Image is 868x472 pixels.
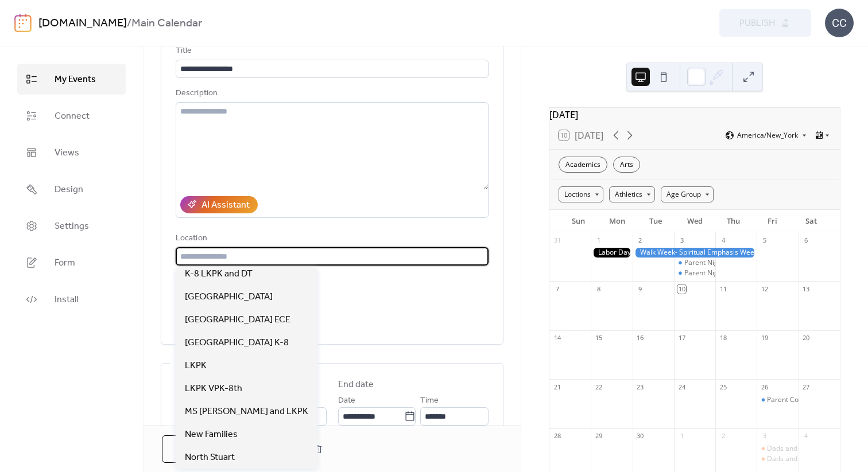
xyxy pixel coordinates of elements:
[185,451,235,465] span: North Stuart
[636,383,645,391] div: 23
[591,248,632,258] div: Labor Day - No School (Offices Closed)
[185,267,253,281] span: K-8 LKPK and DT
[802,432,811,440] div: 4
[176,232,486,245] div: Location
[684,258,724,268] div: Parent Night
[201,198,250,212] div: AI Assistant
[559,157,607,173] div: Academics
[17,64,126,95] a: My Events
[55,183,83,197] span: Design
[553,334,561,342] div: 14
[719,334,727,342] div: 18
[185,336,289,350] span: [GEOGRAPHIC_DATA] K-8
[176,44,486,58] div: Title
[38,13,127,34] a: [DOMAIN_NAME]
[420,394,439,408] span: Time
[792,210,831,233] div: Sat
[180,196,258,213] button: AI Assistant
[17,247,126,278] a: Form
[802,383,811,391] div: 27
[802,284,811,293] div: 13
[760,284,769,293] div: 12
[737,132,798,139] span: America/New_York
[185,428,238,442] span: New Families
[802,236,811,244] div: 6
[17,284,126,315] a: Install
[553,432,561,440] div: 28
[185,290,273,304] span: [GEOGRAPHIC_DATA]
[185,359,207,373] span: LKPK
[594,236,603,244] div: 1
[637,210,676,233] div: Tue
[127,13,131,34] b: /
[131,13,202,34] b: Main Calendar
[677,334,686,342] div: 17
[338,378,374,392] div: End date
[14,14,32,32] img: logo
[55,110,90,123] span: Connect
[17,100,126,131] a: Connect
[636,236,645,244] div: 2
[55,293,78,307] span: Install
[719,432,727,440] div: 2
[719,284,727,293] div: 11
[559,210,598,233] div: Sun
[802,334,811,342] div: 20
[677,432,686,440] div: 1
[594,383,603,391] div: 22
[757,395,798,405] div: Parent Conferences
[185,313,290,327] span: [GEOGRAPHIC_DATA] ECE
[594,284,603,293] div: 8
[17,210,126,241] a: Settings
[185,405,308,419] span: MS [PERSON_NAME] and LKPK
[162,435,237,463] button: Cancel
[594,334,603,342] div: 15
[55,220,89,233] span: Settings
[553,236,561,244] div: 31
[636,432,645,440] div: 30
[17,137,126,168] a: Views
[684,268,724,278] div: Parent Night
[719,383,727,391] div: 25
[757,444,798,454] div: Dads and Doughnuts
[760,383,769,391] div: 26
[176,87,486,100] div: Description
[767,395,831,405] div: Parent Conferences
[674,268,715,278] div: Parent Night
[767,444,834,454] div: Dads and Doughnuts
[338,394,355,408] span: Date
[598,210,637,233] div: Mon
[594,432,603,440] div: 29
[677,284,686,293] div: 10
[825,9,854,37] div: CC
[760,432,769,440] div: 3
[674,258,715,268] div: Parent Night
[633,248,757,258] div: Walk Week- Spiritual Emphasis Week
[677,236,686,244] div: 3
[17,174,126,205] a: Design
[714,210,753,233] div: Thu
[636,334,645,342] div: 16
[553,383,561,391] div: 21
[613,157,640,173] div: Arts
[636,284,645,293] div: 9
[55,256,75,270] span: Form
[185,382,242,396] span: LKPK VPK-8th
[760,236,769,244] div: 5
[553,284,561,293] div: 7
[55,146,79,160] span: Views
[757,454,798,464] div: Dads and Doughnuts
[677,383,686,391] div: 24
[549,108,840,122] div: [DATE]
[767,454,834,464] div: Dads and Doughnuts
[719,236,727,244] div: 4
[760,334,769,342] div: 19
[675,210,714,233] div: Wed
[753,210,792,233] div: Fri
[55,73,96,87] span: My Events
